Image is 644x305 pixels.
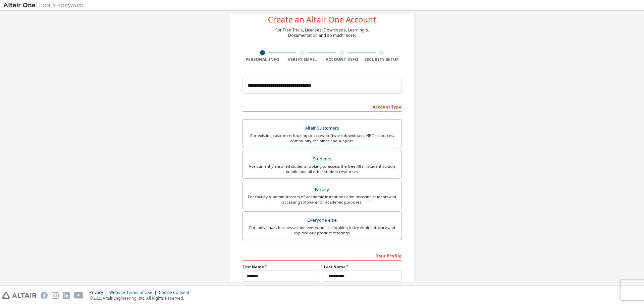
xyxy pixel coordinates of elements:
div: Personal Info [243,57,282,62]
div: Altair Customers [247,124,397,133]
img: Altair One [3,2,87,9]
label: First Name [243,264,320,270]
div: Security Setup [362,57,402,62]
div: For faculty & administrators of academic institutions administering students and accessing softwa... [247,194,397,205]
div: Everyone else [247,216,397,225]
div: For existing customers looking to access software downloads, HPC resources, community, trainings ... [247,133,397,144]
div: Create an Altair One Account [268,15,376,23]
img: linkedin.svg [63,292,70,299]
div: Privacy [90,290,109,295]
div: For currently enrolled students looking to access the free Altair Student Edition bundle and all ... [247,164,397,174]
div: Your Profile [243,250,401,261]
img: facebook.svg [41,292,48,299]
label: Last Name [324,264,401,270]
div: Verify Email [282,57,322,62]
div: For Free Trials, Licenses, Downloads, Learning & Documentation and so much more. [275,27,369,38]
img: altair_logo.svg [2,292,37,299]
div: Account Info [322,57,362,62]
div: Account Type [243,101,401,112]
div: Website Terms of Use [109,290,159,295]
img: instagram.svg [52,292,59,299]
p: © 2025 Altair Engineering, Inc. All Rights Reserved. [90,295,193,301]
div: For individuals, businesses and everyone else looking to try Altair software and explore our prod... [247,225,397,236]
div: Faculty [247,185,397,195]
div: Cookie Consent [159,290,193,295]
img: youtube.svg [74,292,84,299]
div: Students [247,154,397,164]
